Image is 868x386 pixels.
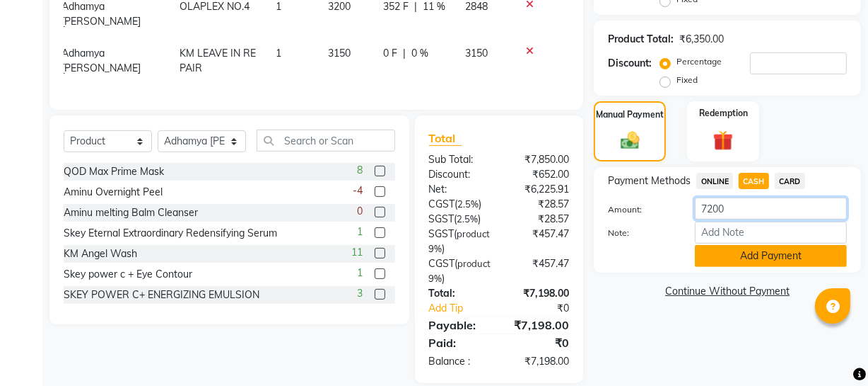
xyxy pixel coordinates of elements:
div: SKEY POWER C+ ENERGIZING EMULSION [64,288,259,302]
div: ₹7,198.00 [499,317,580,334]
span: KM LEAVE IN REPAIR [180,47,256,74]
button: Add Payment [695,245,847,267]
input: Amount [695,198,847,220]
span: product [457,228,491,239]
span: SGST [429,212,454,225]
div: Discount: [418,167,499,182]
input: Add Note [695,222,847,244]
div: Skey power c + Eye Contour [64,267,192,282]
span: 3150 [328,47,351,59]
span: ONLINE [696,173,733,189]
div: ₹7,198.00 [499,354,580,369]
div: Aminu Overnight Peel [64,185,163,200]
div: ₹6,225.91 [499,182,580,197]
span: CGST [429,257,455,270]
span: 11 [352,245,363,260]
div: Sub Total: [418,152,499,167]
div: KM Angel Wash [64,246,137,261]
div: Paid: [418,334,499,351]
div: Discount: [608,56,652,71]
div: ₹652.00 [499,167,580,182]
div: Product Total: [608,32,674,47]
span: SGST [429,227,454,240]
span: 0 F [383,46,397,61]
label: Note: [597,227,684,239]
span: 0 % [411,46,428,61]
div: ₹7,850.00 [499,152,580,167]
div: ( ) [418,197,499,212]
div: ( ) [418,212,499,227]
span: product [458,258,491,269]
span: Adhamya [PERSON_NAME] [61,47,141,74]
span: 2.5% [457,213,479,225]
div: Total: [418,286,499,301]
span: 1 [276,47,281,59]
a: Continue Without Payment [597,284,858,299]
div: ( ) [418,227,501,256]
label: Redemption [699,107,748,120]
div: ₹0 [499,334,580,351]
img: _cash.svg [615,130,645,152]
span: 0 [358,204,363,219]
span: 3150 [465,47,488,59]
div: ₹28.57 [499,212,580,227]
span: | [403,46,406,61]
div: ₹7,198.00 [499,286,580,301]
div: Skey Eternal Extraordinary Redensifying Serum [64,226,277,241]
div: ₹6,350.00 [679,32,724,47]
div: Aminu melting Balm Cleanser [64,205,198,220]
span: 3 [358,286,363,301]
a: Add Tip [418,301,512,316]
span: 9% [429,273,442,284]
div: ( ) [418,256,502,286]
input: Search or Scan [257,130,395,152]
div: ₹28.57 [499,197,580,212]
div: Payable: [418,317,499,334]
div: Balance : [418,354,499,369]
span: CGST [429,198,455,210]
span: 1 [358,266,363,280]
label: Fixed [676,74,698,86]
span: 9% [429,243,442,254]
label: Percentage [676,55,722,68]
span: CASH [739,173,769,189]
span: Payment Methods [608,174,691,188]
div: ₹457.47 [501,227,580,256]
span: 1 [358,225,363,239]
span: -4 [353,183,363,198]
div: ₹0 [512,301,580,316]
span: Total [429,131,462,146]
img: _gift.svg [707,128,739,153]
span: 8 [358,163,363,178]
div: ₹457.47 [502,256,580,286]
label: Manual Payment [596,108,664,121]
div: QOD Max Prime Mask [64,164,164,179]
label: Amount: [597,203,684,216]
div: Net: [418,182,499,197]
span: 2.5% [458,198,479,210]
span: CARD [775,173,805,189]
